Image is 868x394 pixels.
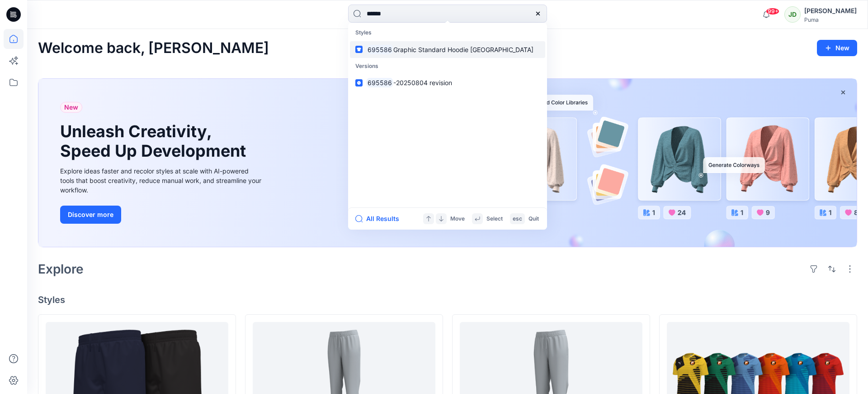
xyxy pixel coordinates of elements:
button: All Results [355,213,405,224]
a: 695586-20250804 revision [350,74,545,91]
button: New [817,40,857,56]
h1: Unleash Creativity, Speed Up Development [60,122,250,161]
span: -20250804 revision [393,79,452,86]
p: Quit [528,214,539,224]
p: Select [486,214,503,224]
span: Graphic Standard Hoodie [GEOGRAPHIC_DATA] [393,46,533,53]
p: esc [513,214,522,224]
p: Styles [350,24,545,41]
a: Discover more [60,206,264,224]
span: New [64,102,78,113]
mark: 695586 [366,44,393,55]
p: Versions [350,58,545,75]
button: Discover more [60,206,121,224]
h2: Explore [38,262,84,276]
mark: 695586 [366,77,393,88]
div: JD [784,6,801,23]
a: 695586Graphic Standard Hoodie [GEOGRAPHIC_DATA] [350,41,545,58]
div: Puma [804,16,857,23]
h2: Welcome back, [PERSON_NAME] [38,40,269,57]
div: Explore ideas faster and recolor styles at scale with AI-powered tools that boost creativity, red... [60,166,264,195]
h4: Styles [38,294,857,305]
p: Move [450,214,465,224]
span: 99+ [766,8,779,15]
div: [PERSON_NAME] [804,5,857,16]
